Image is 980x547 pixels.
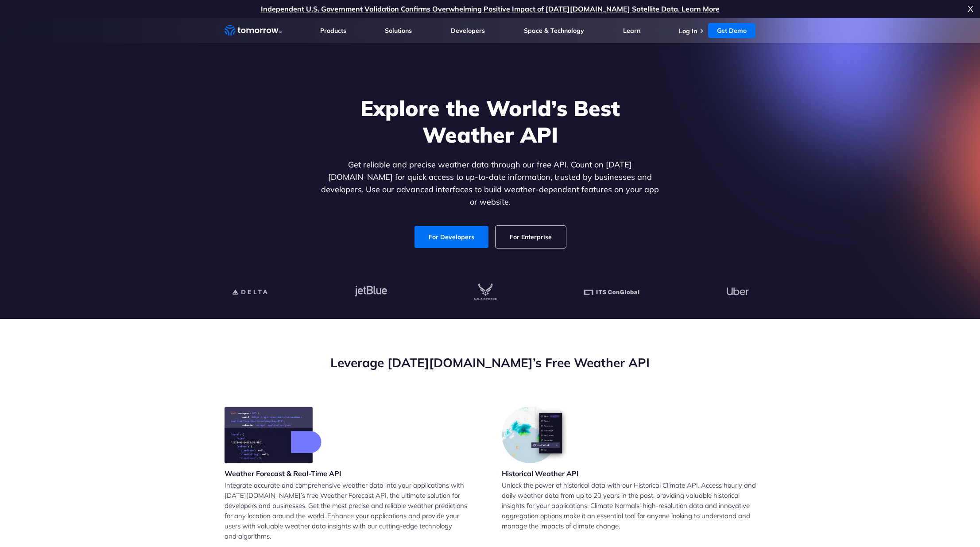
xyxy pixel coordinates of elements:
a: Developers [451,27,485,35]
a: Learn [623,27,640,35]
a: Independent U.S. Government Validation Confirms Overwhelming Positive Impact of [DATE][DOMAIN_NAM... [261,4,720,13]
a: Get Demo [708,23,755,38]
h3: Historical Weather API [502,469,579,478]
p: Unlock the power of historical data with our Historical Climate API. Access hourly and daily weat... [502,480,756,531]
h2: Leverage [DATE][DOMAIN_NAME]’s Free Weather API [225,354,756,371]
p: Get reliable and precise weather data through our free API. Count on [DATE][DOMAIN_NAME] for quic... [319,159,661,208]
a: Products [320,27,346,35]
a: Home link [225,24,282,37]
a: Solutions [385,27,412,35]
h1: Explore the World’s Best Weather API [319,95,661,148]
a: Space & Technology [524,27,584,35]
a: For Developers [414,226,488,248]
a: For Enterprise [496,226,566,248]
p: Integrate accurate and comprehensive weather data into your applications with [DATE][DOMAIN_NAME]... [225,480,479,541]
h3: Weather Forecast & Real-Time API [225,469,341,478]
a: Log In [679,27,697,35]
